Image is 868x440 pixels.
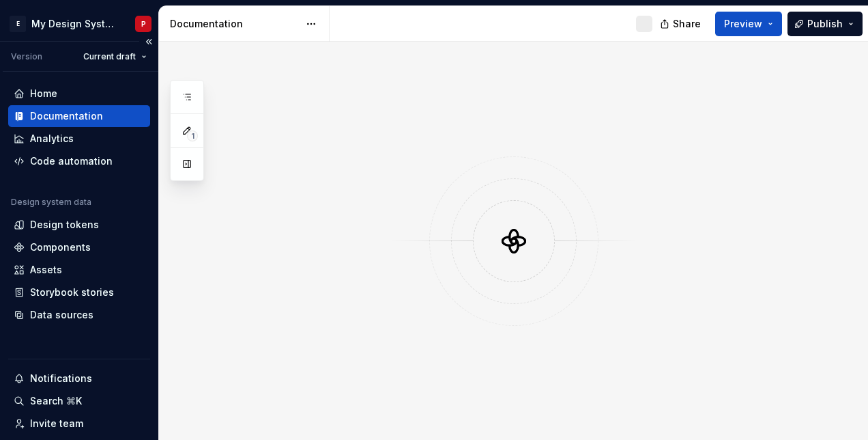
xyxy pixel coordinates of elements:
[8,83,150,105] a: Home
[8,413,150,435] a: Invite team
[30,308,93,322] div: Data sources
[8,259,150,281] a: Assets
[30,109,103,123] div: Documentation
[724,17,762,31] span: Preview
[715,12,782,36] button: Preview
[30,240,91,254] div: Components
[30,263,62,277] div: Assets
[139,32,158,51] button: Collapse sidebar
[30,394,82,408] div: Search ⌘K
[8,281,150,303] a: Storybook stories
[8,105,150,127] a: Documentation
[8,368,150,389] button: Notifications
[8,214,150,236] a: Design tokens
[83,51,136,62] span: Current draft
[31,17,119,31] div: My Design System
[8,390,150,412] button: Search ⌘K
[10,16,26,32] div: E
[170,17,299,31] div: Documentation
[77,47,153,66] button: Current draft
[11,197,91,208] div: Design system data
[8,150,150,172] a: Code automation
[30,286,114,299] div: Storybook stories
[30,87,57,100] div: Home
[30,154,113,168] div: Code automation
[653,12,710,36] button: Share
[3,9,156,38] button: EMy Design SystemP
[30,417,83,430] div: Invite team
[30,132,74,146] div: Analytics
[673,17,701,31] span: Share
[30,372,92,385] div: Notifications
[187,130,198,141] span: 1
[30,218,99,232] div: Design tokens
[807,17,843,31] span: Publish
[8,304,150,326] a: Data sources
[8,236,150,258] a: Components
[8,128,150,150] a: Analytics
[787,12,863,36] button: Publish
[11,51,42,62] div: Version
[141,18,146,29] div: P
